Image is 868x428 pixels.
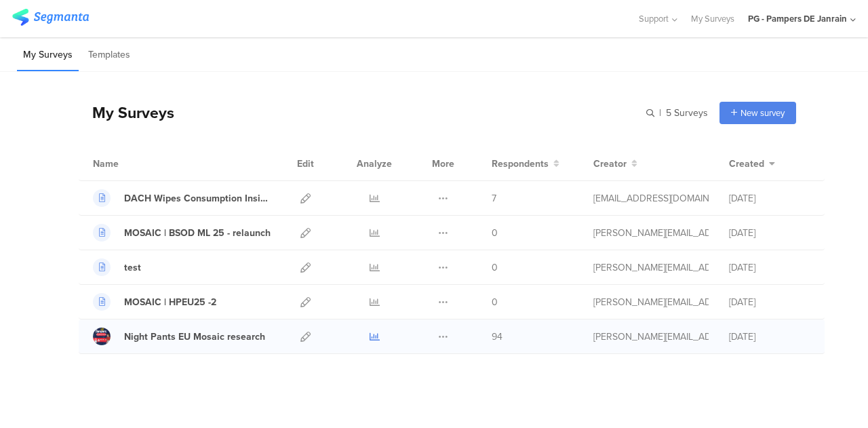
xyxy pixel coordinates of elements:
[124,260,141,275] div: test
[124,330,265,344] div: Night Pants EU Mosaic research
[729,295,810,309] div: [DATE]
[79,101,174,124] div: My Surveys
[729,226,810,240] div: [DATE]
[93,258,141,276] a: test
[93,157,174,171] div: Name
[593,191,709,206] div: papavarnavas.g@pg.com
[492,295,498,309] span: 0
[492,260,498,275] span: 0
[729,191,810,206] div: [DATE]
[492,191,496,206] span: 7
[93,189,271,207] a: DACH Wipes Consumption Insights
[729,157,775,171] button: Created
[291,147,320,180] div: Edit
[748,12,847,25] div: PG - Pampers DE Janrain
[666,106,708,120] span: 5 Surveys
[593,157,637,171] button: Creator
[593,330,709,344] div: alves.dp@pg.com
[354,147,395,180] div: Analyze
[124,295,216,309] div: MOSAIC | HPEU25 -2
[93,328,265,345] a: Night Pants EU Mosaic research
[17,39,79,71] li: My Surveys
[82,39,136,71] li: Templates
[729,157,764,171] span: Created
[93,293,216,311] a: MOSAIC | HPEU25 -2
[492,330,502,344] span: 94
[12,9,89,26] img: segmanta logo
[492,157,559,171] button: Respondents
[729,260,810,275] div: [DATE]
[729,330,810,344] div: [DATE]
[124,191,271,206] div: DACH Wipes Consumption Insights
[429,147,458,180] div: More
[124,226,271,240] div: MOSAIC | BSOD ML 25 - relaunch
[593,157,627,171] span: Creator
[492,157,549,171] span: Respondents
[492,226,498,240] span: 0
[639,12,669,25] span: Support
[593,260,709,275] div: benke.vb.1@pg.com
[593,295,709,309] div: fritz.t@pg.com
[593,226,709,240] div: fritz.t@pg.com
[93,224,271,241] a: MOSAIC | BSOD ML 25 - relaunch
[657,106,663,120] span: |
[741,106,785,119] span: New survey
